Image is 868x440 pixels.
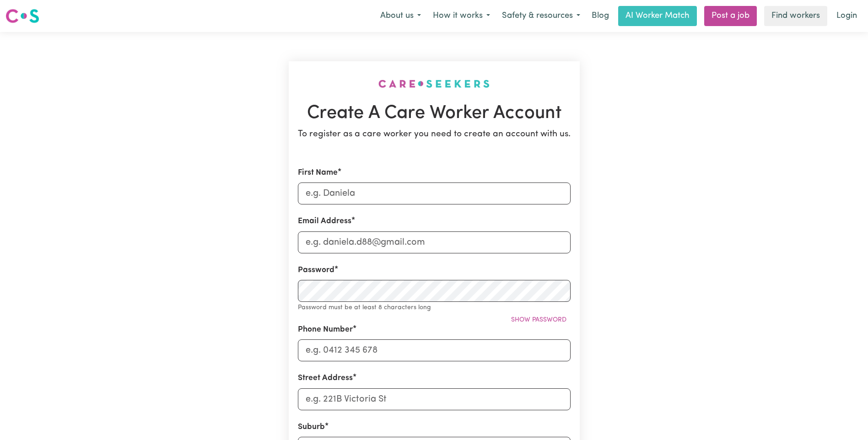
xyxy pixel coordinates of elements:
a: Careseekers logo [5,5,39,27]
label: Suburb [298,421,325,433]
img: Careseekers logo [5,8,39,24]
label: First Name [298,167,338,179]
a: Login [831,6,863,26]
button: Show password [507,313,571,327]
label: Password [298,264,334,276]
input: e.g. 221B Victoria St [298,388,571,410]
a: Blog [586,6,615,26]
a: Find workers [764,6,827,26]
button: How it works [427,6,496,26]
input: e.g. daniela.d88@gmail.com [298,231,571,253]
span: Show password [511,317,566,323]
a: AI Worker Match [618,6,697,26]
input: e.g. 0412 345 678 [298,339,571,361]
input: e.g. Daniela [298,182,571,204]
a: Post a job [704,6,757,26]
p: To register as a care worker you need to create an account with us. [298,128,571,141]
label: Phone Number [298,324,353,336]
small: Password must be at least 8 characters long [298,304,431,311]
label: Street Address [298,372,353,384]
button: Safety & resources [496,6,586,26]
label: Email Address [298,215,351,227]
button: About us [374,6,427,26]
h1: Create A Care Worker Account [298,102,571,124]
